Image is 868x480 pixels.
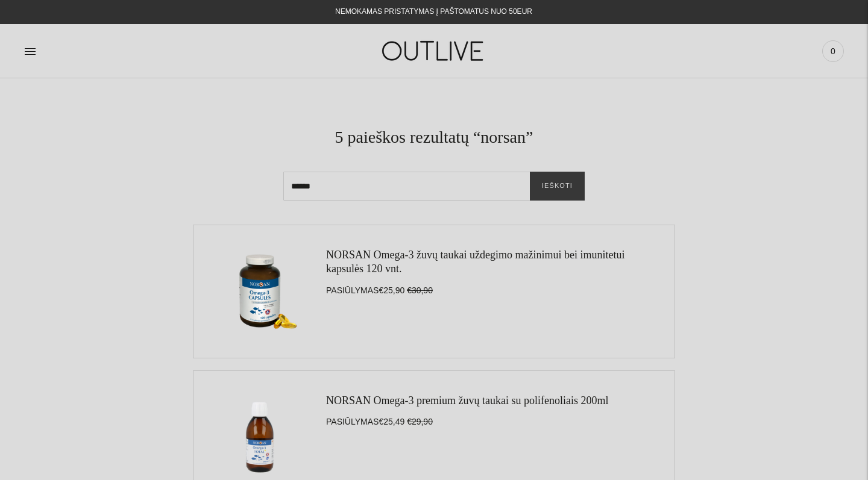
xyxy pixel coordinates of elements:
[407,417,433,426] s: €29,90
[359,30,509,72] img: OUTLIVE
[379,417,404,426] span: €25,49
[825,43,841,60] span: 0
[822,38,844,64] a: 0
[48,126,820,148] h1: 5 paieškos rezultatų “norsan”
[379,285,404,295] span: €25,90
[335,5,532,19] div: NEMOKAMAS PRISTATYMAS Į PAŠTOMATUS NUO 50EUR
[326,249,624,275] a: NORSAN Omega-3 žuvų taukai uždegimo mažinimui bei imunitetui kapsulės 120 vnt.
[407,285,433,295] s: €30,90
[530,172,585,201] button: Ieškoti
[326,237,662,346] div: PASIŪLYMAS
[326,394,608,407] a: NORSAN Omega-3 premium žuvų taukai su polifenoliais 200ml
